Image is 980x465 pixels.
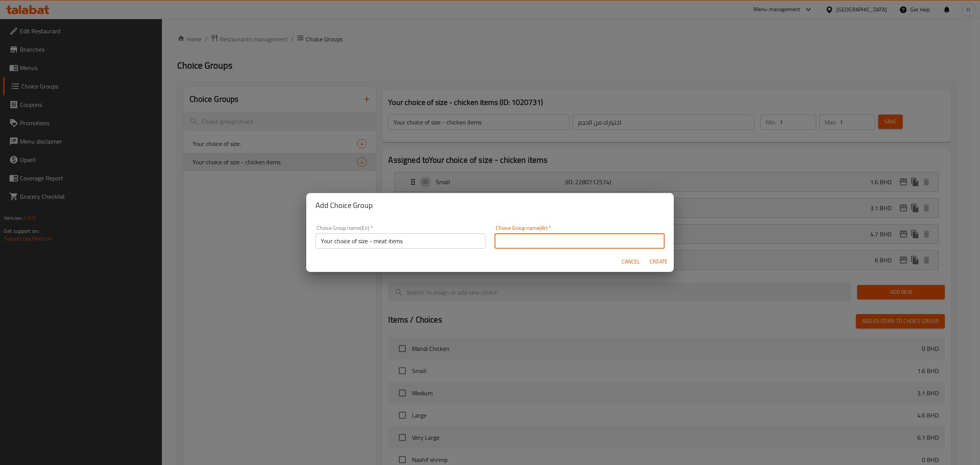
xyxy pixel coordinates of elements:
button: Create [646,255,671,269]
span: Cancel [622,257,640,267]
button: Cancel [619,255,643,269]
h2: Add Choice Group [315,199,665,211]
input: Please enter Choice Group name(ar) [495,233,665,249]
input: Please enter Choice Group name(en) [315,233,485,249]
span: Create [649,257,668,267]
